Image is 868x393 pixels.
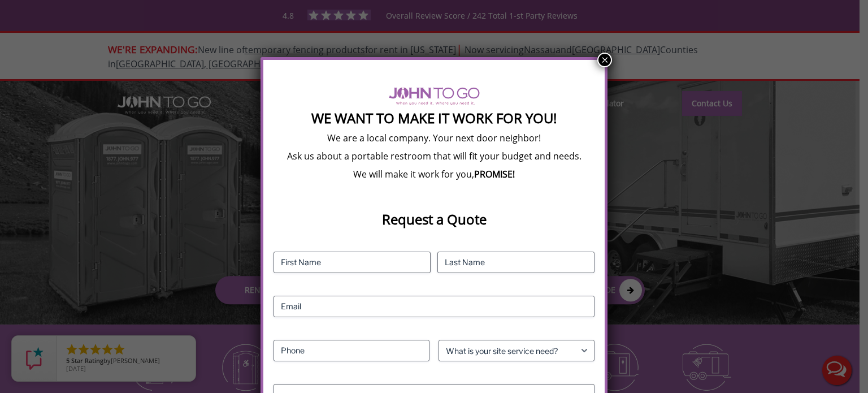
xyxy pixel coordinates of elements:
p: We are a local company. Your next door neighbor! [274,132,594,144]
p: Ask us about a portable restroom that will fit your budget and needs. [274,150,594,162]
input: Phone [274,340,429,361]
strong: Request a Quote [382,210,487,228]
button: Close [597,53,612,67]
p: We will make it work for you, [274,168,594,180]
input: Last Name [437,252,594,273]
strong: We Want To Make It Work For You! [311,109,557,127]
input: Email [274,296,594,317]
input: First Name [274,252,431,273]
img: logo of viptogo [389,87,480,105]
b: PROMISE! [474,168,515,180]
